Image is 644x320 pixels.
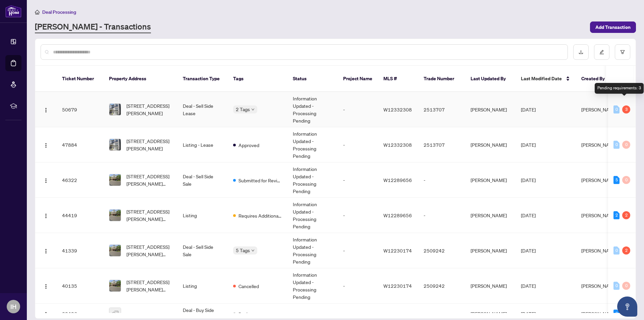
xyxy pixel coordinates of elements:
[622,282,630,290] div: 0
[338,268,378,304] td: -
[383,177,412,183] span: W12289656
[590,21,636,33] button: Add Transaction
[10,302,16,311] span: IH
[418,66,465,92] th: Trade Number
[238,212,282,219] span: Requires Additional Docs
[177,127,228,163] td: Listing - Lease
[177,163,228,198] td: Deal - Sell Side Sale
[104,66,177,92] th: Property Address
[177,198,228,233] td: Listing
[418,127,465,163] td: 2513707
[613,176,620,184] div: 5
[238,310,249,318] span: Draft
[465,92,516,127] td: [PERSON_NAME]
[126,243,172,258] span: [STREET_ADDRESS][PERSON_NAME][PERSON_NAME]
[581,212,618,218] span: [PERSON_NAME]
[57,92,104,127] td: 50679
[521,283,536,289] span: [DATE]
[521,311,536,317] span: [DATE]
[43,213,49,219] img: Logo
[109,139,121,150] img: thumbnail-img
[378,66,418,92] th: MLS #
[581,177,618,183] span: [PERSON_NAME]
[613,246,620,255] div: 0
[43,178,49,183] img: Logo
[465,127,516,163] td: [PERSON_NAME]
[338,92,378,127] td: -
[238,282,259,290] span: Cancelled
[383,247,412,254] span: W12230174
[581,247,618,254] span: [PERSON_NAME]
[581,106,618,112] span: [PERSON_NAME]
[57,268,104,304] td: 40135
[599,50,604,54] span: edit
[41,280,51,291] button: Logo
[57,66,104,92] th: Ticket Number
[465,66,516,92] th: Last Updated By
[43,143,49,148] img: Logo
[287,198,338,233] td: Information Updated - Processing Pending
[41,139,51,150] button: Logo
[228,66,287,92] th: Tags
[594,44,609,60] button: edit
[41,104,51,115] button: Logo
[383,212,412,218] span: W12289656
[418,163,465,198] td: -
[41,210,51,221] button: Logo
[622,141,630,149] div: 0
[465,233,516,268] td: [PERSON_NAME]
[177,268,228,304] td: Listing
[465,268,516,304] td: [PERSON_NAME]
[42,9,76,15] span: Deal Processing
[576,66,616,92] th: Created By
[418,233,465,268] td: 2509242
[251,108,255,111] span: down
[287,66,338,92] th: Status
[109,174,121,186] img: thumbnail-img
[613,211,620,219] div: 2
[41,308,51,319] button: Logo
[573,44,589,60] button: download
[41,175,51,185] button: Logo
[41,245,51,256] button: Logo
[620,50,625,54] span: filter
[383,142,412,148] span: W12332308
[43,107,49,113] img: Logo
[126,173,172,187] span: [STREET_ADDRESS][PERSON_NAME][PERSON_NAME]
[613,310,620,318] div: 2
[35,10,40,14] span: home
[516,66,576,92] th: Last Modified Date
[521,106,536,112] span: [DATE]
[581,283,618,289] span: [PERSON_NAME]
[418,198,465,233] td: -
[287,233,338,268] td: Information Updated - Processing Pending
[521,177,536,183] span: [DATE]
[43,312,49,317] img: Logo
[57,233,104,268] td: 41339
[126,137,172,152] span: [STREET_ADDRESS][PERSON_NAME]
[57,198,104,233] td: 44419
[109,280,121,291] img: thumbnail-img
[622,246,630,255] div: 2
[287,268,338,304] td: Information Updated - Processing Pending
[338,127,378,163] td: -
[57,127,104,163] td: 47884
[383,106,412,112] span: W12332308
[521,247,536,254] span: [DATE]
[622,105,630,113] div: 3
[595,83,644,94] div: Pending requirements: 3
[338,233,378,268] td: -
[338,66,378,92] th: Project Name
[613,141,620,149] div: 0
[43,284,49,289] img: Logo
[35,21,151,33] a: [PERSON_NAME] - Transactions
[521,212,536,218] span: [DATE]
[418,268,465,304] td: 2509242
[238,141,259,149] span: Approved
[383,283,412,289] span: W12230174
[236,105,250,113] span: 2 Tags
[418,92,465,127] td: 2513707
[465,198,516,233] td: [PERSON_NAME]
[109,210,121,221] img: thumbnail-img
[109,104,121,115] img: thumbnail-img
